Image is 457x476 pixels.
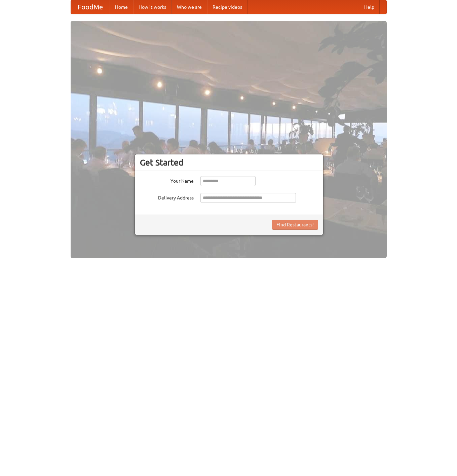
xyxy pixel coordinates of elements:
[172,0,207,14] a: Who we are
[133,0,172,14] a: How it works
[140,176,194,184] label: Your Name
[71,0,110,14] a: FoodMe
[359,0,380,14] a: Help
[207,0,247,14] a: Recipe videos
[140,157,318,168] h3: Get Started
[272,220,318,230] button: Find Restaurants!
[140,193,194,201] label: Delivery Address
[110,0,133,14] a: Home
